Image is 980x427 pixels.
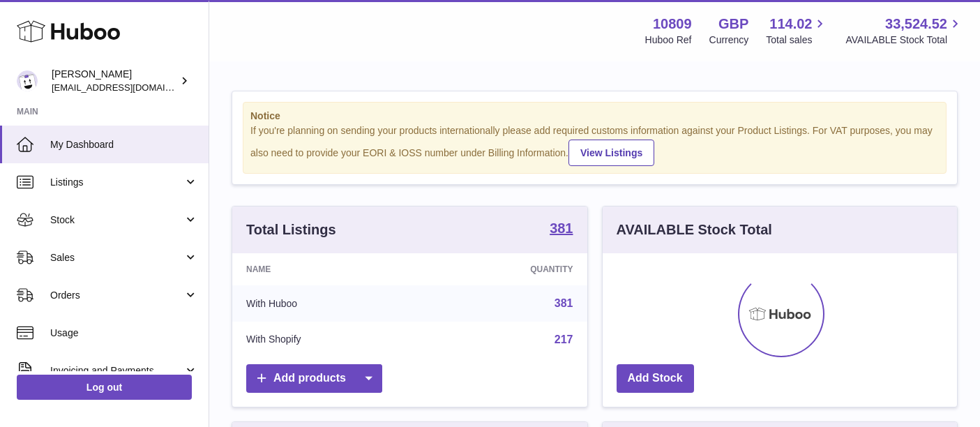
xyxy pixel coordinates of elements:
a: 381 [550,221,573,238]
h3: Total Listings [246,220,336,239]
span: Total sales [766,33,828,47]
div: Huboo Ref [645,33,692,47]
th: Quantity [423,253,587,285]
span: Invoicing and Payments [50,364,183,377]
span: Usage [50,327,198,340]
a: Add products [246,364,382,393]
span: Stock [50,213,183,227]
span: Orders [50,289,183,302]
div: [PERSON_NAME] [52,68,177,94]
strong: GBP [718,15,748,33]
a: 114.02 Total sales [766,15,828,47]
div: If you're planning on sending your products internationally please add required customs informati... [250,124,939,166]
span: Sales [50,251,183,264]
td: With Huboo [232,285,423,322]
a: Add Stock [617,364,694,393]
span: AVAILABLE Stock Total [845,33,963,47]
strong: 381 [550,221,573,235]
div: Currency [709,33,749,47]
h3: AVAILABLE Stock Total [617,220,772,239]
span: My Dashboard [50,138,198,151]
span: 114.02 [769,15,812,33]
a: 381 [555,297,573,309]
a: 217 [555,334,573,345]
a: View Listings [568,140,654,166]
a: 33,524.52 AVAILABLE Stock Total [845,15,963,47]
strong: 10809 [653,15,692,33]
td: With Shopify [232,322,423,358]
span: [EMAIL_ADDRESS][DOMAIN_NAME] [52,82,205,93]
strong: Notice [250,110,939,123]
th: Name [232,253,423,285]
a: Log out [17,375,192,400]
span: 33,524.52 [885,15,947,33]
img: internalAdmin-10809@internal.huboo.com [17,70,38,91]
span: Listings [50,176,183,189]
